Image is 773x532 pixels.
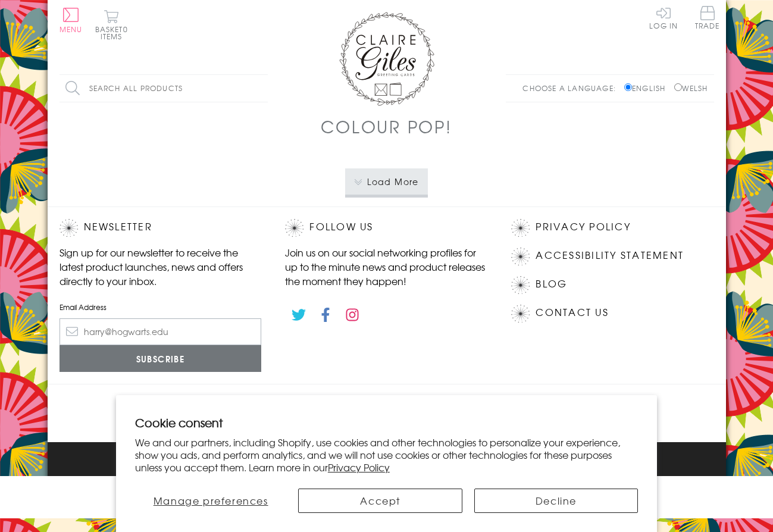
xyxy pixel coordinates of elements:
[624,83,632,91] input: English
[60,8,83,33] button: Menu
[60,24,83,35] span: Menu
[60,219,262,237] h2: Newsletter
[60,245,262,288] p: Sign up for our newsletter to receive the latest product launches, news and offers directly to yo...
[536,276,567,292] a: Blog
[60,75,268,102] input: Search all products
[321,114,452,139] h1: Colour POP!
[256,75,268,102] input: Search
[154,493,268,508] span: Manage preferences
[624,83,671,93] label: English
[298,489,462,513] button: Accept
[60,318,262,345] input: harry@hogwarts.edu
[60,302,262,312] label: Email Address
[95,10,128,40] button: Basket0 items
[536,219,630,235] a: Privacy Policy
[474,489,638,513] button: Decline
[695,6,720,32] a: Trade
[674,83,682,91] input: Welsh
[649,6,678,29] a: Log In
[101,24,128,42] span: 0 items
[695,6,720,29] span: Trade
[285,219,487,237] h2: Follow Us
[285,245,487,288] p: Join us on our social networking profiles for up to the minute news and product releases the mome...
[536,248,684,264] a: Accessibility Statement
[328,460,390,474] a: Privacy Policy
[522,83,622,93] p: Choose a language:
[339,12,434,106] img: Claire Giles Greetings Cards
[345,168,428,195] button: Load More
[135,414,638,431] h2: Cookie consent
[135,436,638,473] p: We and our partners, including Shopify, use cookies and other technologies to personalize your ex...
[135,489,287,513] button: Manage preferences
[60,345,262,372] input: Subscribe
[674,83,708,93] label: Welsh
[536,305,608,321] a: Contact Us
